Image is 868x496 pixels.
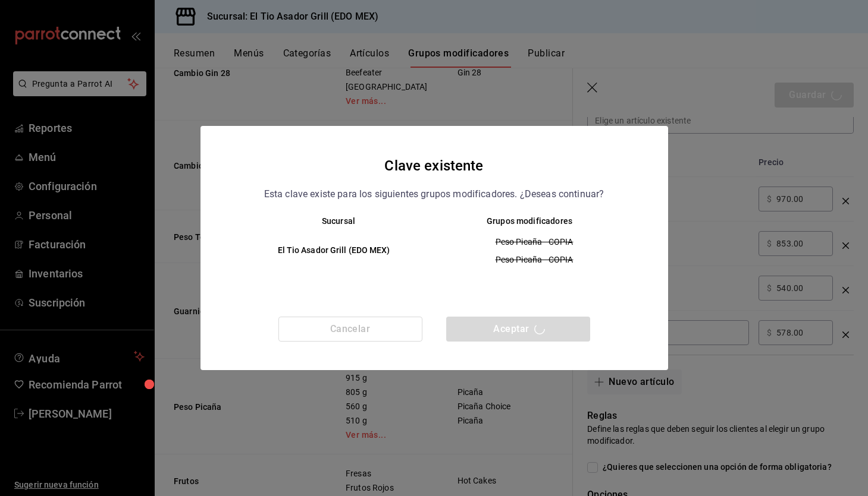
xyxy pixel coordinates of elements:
[444,254,625,266] span: Peso Picaña - COPIA
[434,216,644,226] th: Grupos modificadores
[224,216,434,226] th: Sucursal
[243,244,425,257] h6: El Tio Asador Grill (EDO MEX)
[384,154,483,177] h4: Clave existente
[444,236,625,248] span: Peso Picaña - COPIA
[264,187,604,202] p: Esta clave existe para los siguientes grupos modificadores. ¿Deseas continuar?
